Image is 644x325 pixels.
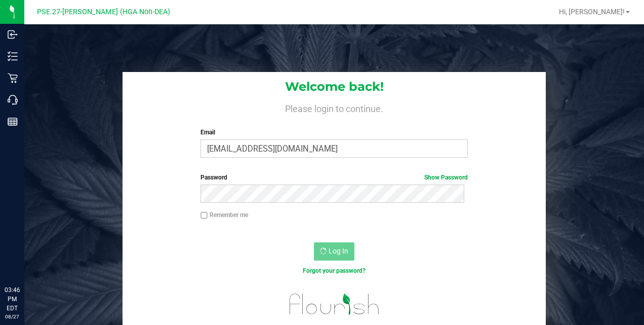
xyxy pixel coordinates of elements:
[37,8,170,16] span: PSE.27-[PERSON_NAME] (HGA Non-DEA)
[200,210,248,220] label: Remember me
[200,212,208,219] input: Remember me
[8,117,18,127] inline-svg: Reports
[303,267,366,274] a: Forgot your password?
[200,128,467,137] label: Email
[559,8,625,16] span: Hi, [PERSON_NAME]!
[123,80,546,93] h1: Welcome back!
[8,29,18,40] inline-svg: Inbound
[5,285,20,313] p: 03:46 PM EDT
[314,242,354,261] button: Log In
[8,95,18,105] inline-svg: Call Center
[329,247,348,255] span: Log In
[123,101,546,114] h4: Please login to continue.
[281,286,387,322] img: flourish_logo.svg
[424,174,468,181] a: Show Password
[8,73,18,83] inline-svg: Retail
[8,51,18,61] inline-svg: Inventory
[5,313,20,320] p: 08/27
[200,174,227,181] span: Password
